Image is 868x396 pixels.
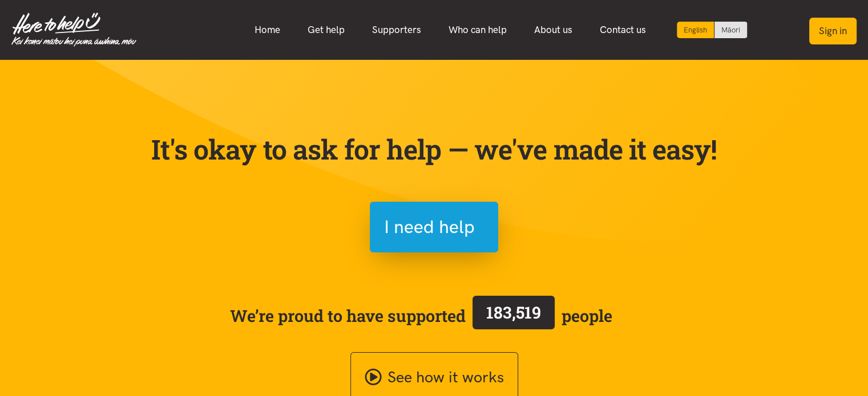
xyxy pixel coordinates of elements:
button: I need help [370,202,498,252]
a: About us [520,18,586,42]
a: Contact us [586,18,660,42]
div: Current language [677,22,714,38]
div: Language toggle [677,22,748,38]
span: We’re proud to have supported people [230,293,612,338]
span: 183,519 [486,301,541,323]
span: I need help [384,213,475,242]
a: Supporters [358,18,435,42]
button: Sign in [809,18,857,44]
a: Switch to Te Reo Māori [714,22,747,38]
img: Home [11,13,136,47]
p: It's okay to ask for help — we've made it easy! [149,133,720,166]
a: 183,519 [466,293,562,338]
a: Get help [294,18,358,42]
a: Who can help [435,18,520,42]
a: Home [241,18,294,42]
